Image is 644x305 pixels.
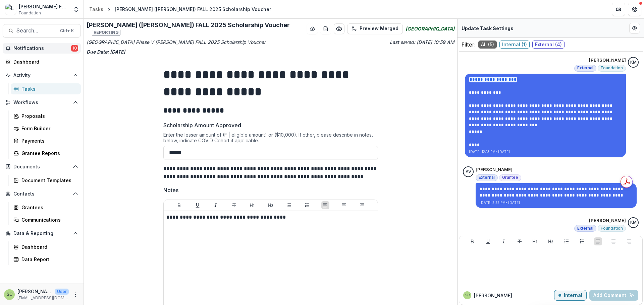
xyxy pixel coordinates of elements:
[469,149,622,154] p: [DATE] 12:13 PM • [DATE]
[303,201,311,209] button: Ordered List
[285,201,293,209] button: Bullet List
[13,164,70,170] span: Documents
[3,228,81,239] button: Open Data & Reporting
[17,288,52,295] p: [PERSON_NAME]
[87,4,106,14] a: Tasks
[13,46,71,51] span: Notifications
[87,39,269,46] p: [GEOGRAPHIC_DATA] Phase V [PERSON_NAME] FALL 2025 Scholarship Voucher
[589,290,638,301] button: Add Comment
[499,41,530,49] span: Internal ( 1 )
[175,201,183,209] button: Bold
[601,66,623,70] span: Foundation
[21,243,75,250] div: Dashboard
[358,201,366,209] button: Align Right
[21,85,75,92] div: Tasks
[589,57,626,64] p: [PERSON_NAME]
[89,6,103,13] div: Tasks
[13,73,70,78] span: Activity
[625,237,633,245] button: Align Right
[466,170,471,174] div: Amanda Voskinarian
[19,3,69,10] div: [PERSON_NAME] Fund for the Blind
[272,39,455,46] p: Last saved: [DATE] 10:59 AM
[11,202,81,213] a: Grantees
[71,291,79,299] button: More
[21,150,75,157] div: Grantee Reports
[194,201,202,209] button: Underline
[320,23,331,34] button: download-word-button
[11,110,81,122] a: Proposals
[578,237,586,245] button: Ordered List
[554,290,587,301] button: Internal
[562,237,571,245] button: Bullet List
[484,237,492,245] button: Underline
[500,237,508,245] button: Italicize
[92,30,120,35] span: Reporting
[21,204,75,211] div: Grantees
[476,166,513,173] p: [PERSON_NAME]
[468,237,476,245] button: Bold
[7,292,12,297] div: Sandra Ching
[87,48,454,55] p: Due Date: [DATE]
[406,25,454,32] i: [GEOGRAPHIC_DATA]
[11,254,81,265] a: Data Report
[163,132,378,146] div: Enter the lesser amount of (F | eligible amount) or ($10,000). If other, please describe in notes...
[13,231,70,236] span: Data & Reporting
[11,148,81,159] a: Grantee Reports
[474,292,512,299] p: [PERSON_NAME]
[531,237,539,245] button: Heading 1
[516,237,524,245] button: Strike
[163,186,178,194] p: Notes
[479,175,495,180] span: External
[11,241,81,252] a: Dashboard
[347,23,403,34] button: Preview Merged
[3,43,81,54] button: Notifications10
[321,201,329,209] button: Align Left
[5,4,16,15] img: Lavelle Fund for the Blind
[248,201,256,209] button: Heading 1
[115,6,271,13] div: [PERSON_NAME] ([PERSON_NAME]) FALL 2025 Scholarship Voucher
[340,201,348,209] button: Align Center
[629,23,640,33] button: Edit Form Settings
[3,188,81,199] button: Open Contacts
[16,27,56,34] span: Search...
[11,83,81,94] a: Tasks
[230,201,238,209] button: Strike
[11,175,81,186] a: Document Templates
[462,25,514,32] p: Update Task Settings
[478,41,497,49] span: All ( 5 )
[21,125,75,132] div: Form Builder
[11,135,81,146] a: Payments
[71,45,78,52] span: 10
[163,121,241,129] p: Scholarship Amount Approved
[13,100,70,105] span: Workflows
[11,214,81,225] a: Communications
[547,237,555,245] button: Heading 2
[19,10,41,16] span: Foundation
[11,123,81,134] a: Form Builder
[21,216,75,223] div: Communications
[59,27,75,34] div: Ctrl + K
[71,3,81,16] button: Open entity switcher
[612,3,625,16] button: Partners
[13,58,75,65] div: Dashboard
[609,237,618,245] button: Align Center
[87,21,304,36] h2: [PERSON_NAME] ([PERSON_NAME]) FALL 2025 Scholarship Voucher
[532,41,565,49] span: External ( 4 )
[564,293,582,298] p: Internal
[502,175,518,180] span: Grantee
[212,201,220,209] button: Italicize
[594,237,602,245] button: Align Left
[630,220,637,225] div: Kate Morris
[3,24,81,37] button: Search...
[21,256,75,263] div: Data Report
[3,70,81,81] button: Open Activity
[21,112,75,120] div: Proposals
[21,137,75,144] div: Payments
[630,60,637,65] div: Kate Morris
[3,56,81,67] a: Dashboard
[462,41,476,49] p: Filter:
[601,226,623,231] span: Foundation
[577,66,593,70] span: External
[577,226,593,231] span: External
[3,97,81,108] button: Open Workflows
